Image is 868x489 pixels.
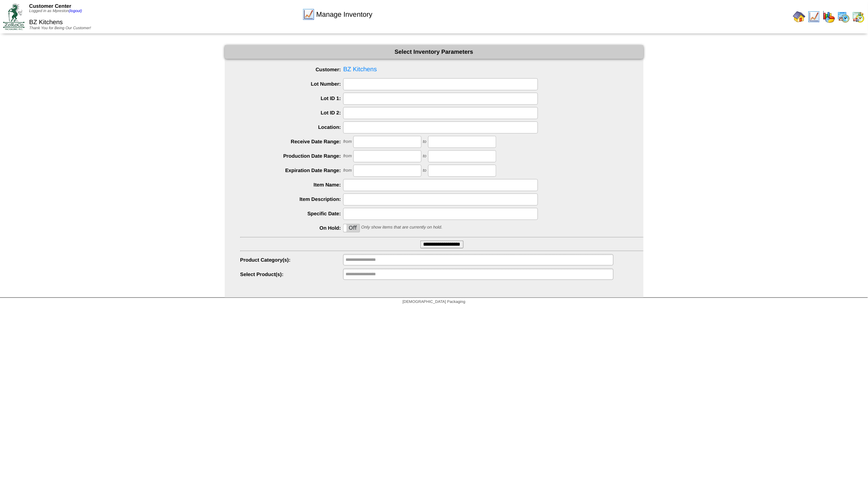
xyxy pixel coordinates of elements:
label: Product Category(s): [240,257,344,263]
div: Select Inventory Parameters [225,45,644,59]
img: calendarprod.gif [838,11,850,23]
span: from [343,169,352,173]
label: Item Description: [240,196,344,202]
label: On Hold: [240,225,344,231]
span: from [343,140,352,144]
img: line_graph.gif [808,11,820,23]
a: (logout) [69,9,82,13]
span: to [423,169,427,173]
span: BZ Kitchens [29,19,63,26]
span: to [423,154,427,159]
span: to [423,140,427,144]
img: graph.gif [823,11,835,23]
label: Receive Date Range: [240,139,344,144]
label: Customer: [240,67,344,72]
span: Customer Center [29,3,71,9]
span: Manage Inventory [316,11,372,19]
label: Expiration Date Range: [240,167,344,173]
label: Location: [240,124,344,130]
img: ZoRoCo_Logo(Green%26Foil)%20jpg.webp [3,4,25,30]
label: Lot Number: [240,81,344,87]
span: Logged in as Mpreston [29,9,82,13]
span: from [343,154,352,159]
img: home.gif [793,11,806,23]
label: Off [344,224,360,232]
label: Specific Date: [240,211,344,216]
span: Thank You for Being Our Customer! [29,26,91,30]
label: Lot ID 1: [240,95,344,101]
span: [DEMOGRAPHIC_DATA] Packaging [402,300,465,304]
img: line_graph.gif [302,8,315,21]
img: calendarinout.gif [852,11,865,23]
label: Production Date Range: [240,153,344,159]
div: OnOff [343,224,360,232]
span: BZ Kitchens [240,64,644,76]
span: Only show items that are currently on hold. [361,225,442,230]
label: Item Name: [240,182,344,188]
label: Select Product(s): [240,271,344,277]
label: Lot ID 2: [240,110,344,116]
